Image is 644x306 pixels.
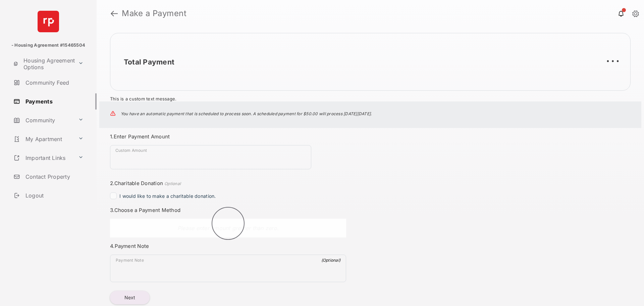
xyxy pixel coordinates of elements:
p: You have an automatic payment that is scheduled to process soon. A scheduled payment for $50.00 w... [121,111,372,117]
a: Housing Agreement Options [11,56,75,72]
a: Contact Property [11,169,97,185]
a: Community [11,112,75,128]
span: I would like to make a charitable donation. [119,193,216,199]
a: Logout [11,187,97,204]
p: - Housing Agreement #15465504 [11,42,85,49]
img: svg+xml;base64,PHN2ZyB4bWxucz0iaHR0cDovL3d3dy53My5vcmcvMjAwMC9zdmciIHdpZHRoPSI2NCIgaGVpZ2h0PSI2NC... [38,11,59,32]
a: My Apartment [11,131,75,147]
h3: 2. Charitable Donation [110,180,346,187]
a: Important Links [11,150,75,166]
button: Next [110,291,150,304]
em: Optional [164,181,181,186]
div: This is a custom text message. [110,96,631,101]
h3: 3. Choose a Payment Method [110,207,346,213]
a: Community Feed [11,75,97,91]
h3: 4. Payment Note [110,243,346,249]
strong: Make a Payment [122,9,186,17]
a: Payments [11,93,97,110]
h2: Total Payment [124,58,174,66]
h3: 1. Enter Payment Amount [110,133,346,140]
